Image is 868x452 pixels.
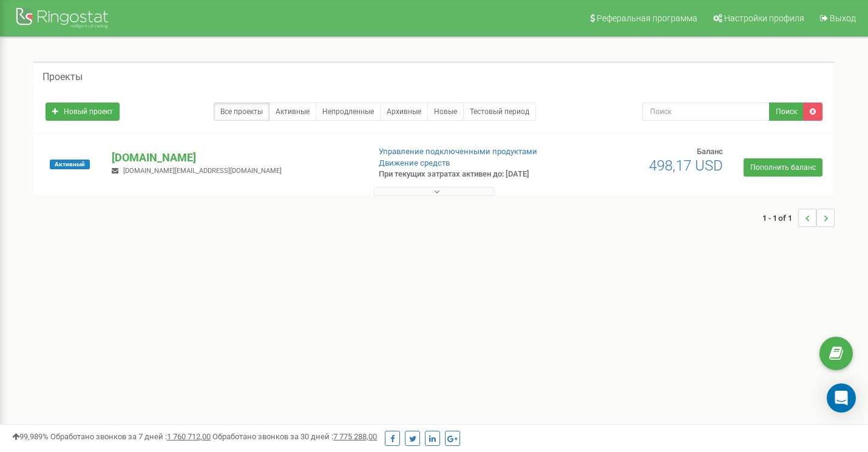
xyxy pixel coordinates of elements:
span: Активный [50,160,90,169]
h5: Проекты [42,72,83,83]
a: Пополнить баланс [744,158,822,177]
button: Поиск [769,103,804,121]
u: 1 760 712,00 [167,432,211,441]
span: Реферальная программа [597,13,697,23]
a: Новые [427,103,464,121]
span: Обработано звонков за 30 дней : [212,432,377,441]
a: Новый проект [46,103,120,121]
u: 7 775 288,00 [333,432,377,441]
span: Выход [830,13,856,23]
a: Архивные [380,103,428,121]
span: 1 - 1 of 1 [762,209,798,227]
a: Тестовый период [463,103,536,121]
input: Поиск [642,103,770,121]
span: [DOMAIN_NAME][EMAIL_ADDRESS][DOMAIN_NAME] [123,167,282,175]
p: При текущих затратах активен до: [DATE] [379,169,560,180]
p: [DOMAIN_NAME] [112,150,359,166]
a: Управление подключенными продуктами [379,147,537,156]
nav: ... [762,197,835,239]
span: 99,989% [12,432,49,441]
a: Все проекты [214,103,270,121]
span: Баланс [697,147,723,156]
span: Обработано звонков за 7 дней : [50,432,211,441]
div: Open Intercom Messenger [827,383,856,413]
a: Движение средств [379,158,450,167]
a: Непродленные [316,103,381,121]
span: Настройки профиля [724,13,804,23]
a: Активные [269,103,316,121]
span: 498,17 USD [649,157,723,174]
